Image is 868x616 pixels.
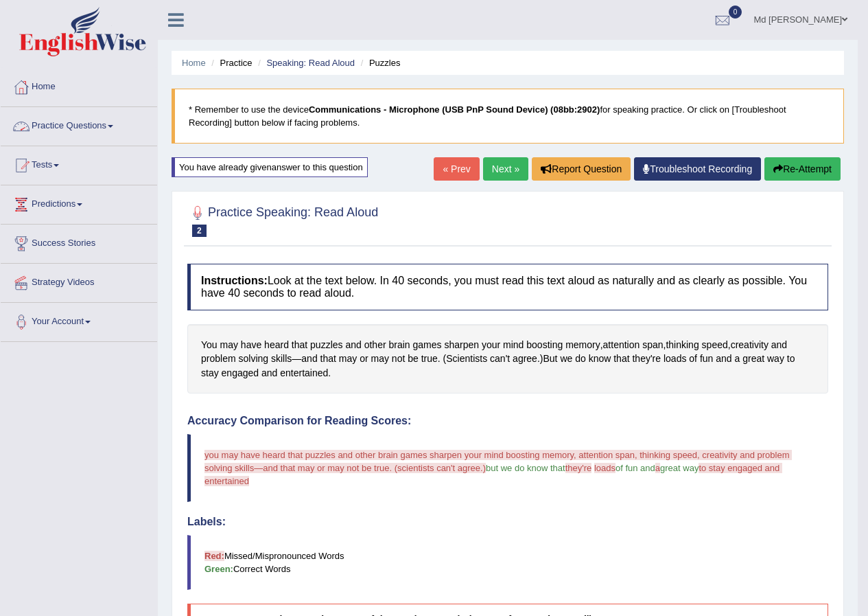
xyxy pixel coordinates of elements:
span: 0 [729,5,742,19]
span: Click to see word definition [392,352,405,366]
span: they're [565,463,592,473]
span: Click to see word definition [575,352,586,366]
span: Click to see word definition [503,338,524,352]
span: Click to see word definition [339,352,357,366]
a: Next » [483,157,528,181]
span: Click to see word definition [421,352,438,366]
span: 2 [192,225,207,237]
span: Click to see word definition [613,352,629,366]
span: Click to see word definition [526,338,563,352]
span: Click to see word definition [731,338,769,352]
span: Click to see word definition [446,352,487,366]
span: Click to see word definition [543,352,557,366]
span: great way [660,463,699,473]
span: Click to see word definition [560,352,572,366]
span: Click to see word definition [388,338,410,352]
b: Green: [204,564,233,574]
b: Instructions: [201,275,268,286]
span: Click to see word definition [700,352,713,366]
div: You have already given answer to this question [172,157,368,177]
span: Click to see word definition [201,352,236,366]
h4: Accuracy Comparison for Reading Scores: [187,415,828,427]
span: Click to see word definition [280,366,328,380]
a: Home [182,58,206,68]
span: Click to see word definition [666,338,699,352]
span: Click to see word definition [222,366,259,380]
li: Practice [208,56,252,69]
span: Click to see word definition [513,352,537,366]
b: Communications - Microphone (USB PnP Sound Device) (08bb:2902) [309,104,600,115]
span: Click to see word definition [345,338,361,352]
span: Click to see word definition [716,352,731,366]
span: Click to see word definition [565,338,600,352]
span: Click to see word definition [220,338,238,352]
span: Click to see word definition [482,338,500,352]
span: Click to see word definition [589,352,611,366]
span: Click to see word definition [201,338,218,352]
a: Speaking: Read Aloud [266,58,355,68]
span: Click to see word definition [413,338,442,352]
span: Click to see word definition [241,338,261,352]
span: Click to see word definition [360,352,368,366]
span: Click to see word definition [767,352,784,366]
span: Click to see word definition [292,338,307,352]
span: Click to see word definition [664,352,686,366]
span: Click to see word definition [702,338,728,352]
a: Practice Questions [1,107,157,141]
span: Click to see word definition [310,338,342,352]
span: Click to see word definition [787,352,795,366]
button: Re-Attempt [764,157,841,181]
span: you may have heard that puzzles and other brain games sharpen your mind boosting memory, attentio... [204,450,792,473]
span: a [655,463,660,473]
a: Success Stories [1,225,157,259]
span: loads [594,463,615,473]
span: Click to see word definition [261,366,277,380]
a: Your Account [1,303,157,337]
span: Click to see word definition [490,352,510,366]
blockquote: * Remember to use the device for speaking practice. Or click on [Troubleshoot Recording] button b... [172,89,844,144]
span: Click to see word definition [742,352,764,366]
li: Puzzles [357,56,401,69]
span: Click to see word definition [320,352,336,366]
span: Click to see word definition [201,366,219,380]
span: Click to see word definition [444,338,479,352]
h4: Labels: [187,516,828,528]
a: Troubleshoot Recording [634,157,761,181]
span: Click to see word definition [408,352,419,366]
span: Click to see word definition [271,352,292,366]
a: Tests [1,146,157,181]
span: Click to see word definition [735,352,740,366]
span: Click to see word definition [771,338,787,352]
a: Home [1,68,157,102]
h2: Practice Speaking: Read Aloud [187,203,378,237]
span: Click to see word definition [264,338,289,352]
div: , , , — . ( .) . [187,324,828,394]
button: Report Question [532,157,631,181]
blockquote: Missed/Mispronounced Words Correct Words [187,535,828,590]
span: but we do know that [486,463,565,473]
h4: Look at the text below. In 40 seconds, you must read this text aloud as naturally and as clearly ... [187,264,828,310]
span: Click to see word definition [301,352,317,366]
span: Click to see word definition [364,338,386,352]
span: Click to see word definition [371,352,389,366]
span: Click to see word definition [642,338,663,352]
span: Click to see word definition [689,352,697,366]
span: Click to see word definition [603,338,640,352]
span: Click to see word definition [632,352,661,366]
a: Strategy Videos [1,264,157,298]
a: Predictions [1,185,157,220]
span: of fun and [615,463,655,473]
a: « Prev [434,157,479,181]
span: Click to see word definition [238,352,268,366]
b: Red: [204,551,224,561]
